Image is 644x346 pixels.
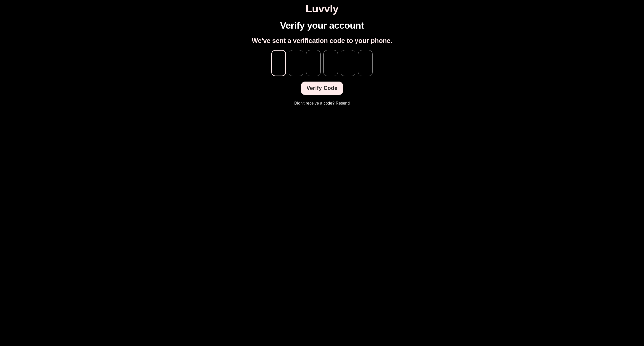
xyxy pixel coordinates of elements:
[294,100,350,106] p: Didn't receive a code?
[336,101,350,106] a: Resend
[3,3,641,15] h1: Luvvly
[280,20,364,31] h1: Verify your account
[301,82,343,95] button: Verify Code
[252,37,392,45] h2: We've sent a verification code to your phone.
